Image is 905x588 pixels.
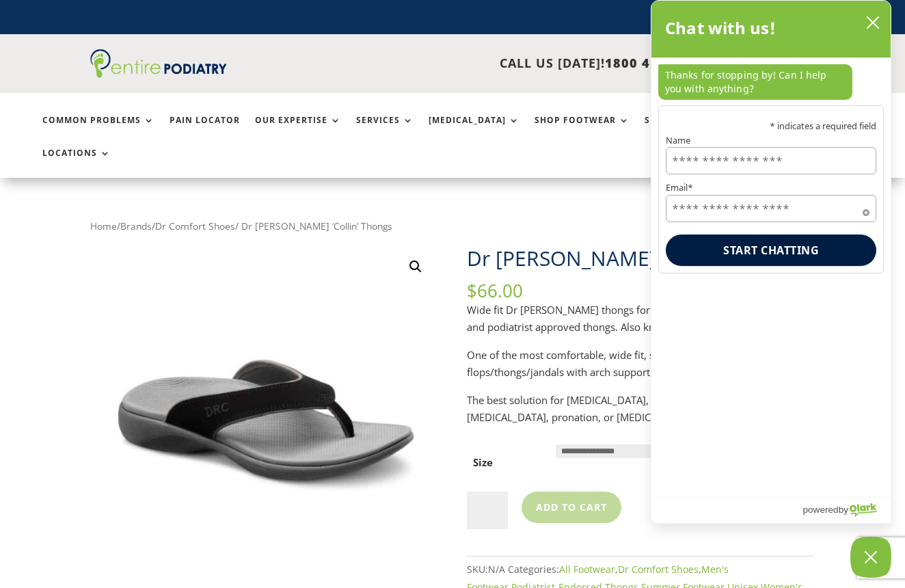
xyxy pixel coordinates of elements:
a: Locations [42,148,111,178]
p: The best solution for [MEDICAL_DATA], wide feet, [MEDICAL_DATA], [MEDICAL_DATA], pronation, or [M... [467,392,814,427]
a: View full-screen image gallery [403,254,428,279]
nav: Breadcrumb [90,217,814,235]
a: Entire Podiatry [90,67,227,81]
span: Required field [863,206,869,213]
span: N/A [488,563,505,576]
a: Shop Foot Care [645,116,740,145]
h2: Chat with us! [665,14,776,42]
input: Name [666,147,876,174]
button: close chatbox [862,12,884,33]
span: $ [467,278,477,303]
a: Home [90,219,117,232]
button: Start chatting [666,235,876,266]
img: logo (1) [90,49,227,78]
a: Common Problems [42,116,154,145]
label: Email* [666,183,876,192]
a: Services [356,116,414,145]
p: * indicates a required field [666,122,876,131]
input: Email [666,195,876,222]
div: chat [651,57,891,105]
span: by [839,501,848,518]
span: 1800 4 ENTIRE [605,55,702,71]
p: One of the most comfortable, wide fit, supportive flip flops/thongs/jandals with arch support. [467,347,814,392]
a: All Footwear [559,563,615,576]
input: Product quantity [467,492,508,530]
label: Size [473,455,493,469]
a: Dr Comfort Shoes [155,219,235,232]
p: CALL US [DATE]! [254,55,701,72]
button: Add to cart [522,492,621,523]
span: powered [802,501,838,518]
a: Brands [120,219,152,232]
label: Name [666,136,876,145]
a: Powered by Olark [802,498,891,523]
button: Close Chatbox [850,537,891,578]
a: Shop Footwear [535,116,630,145]
a: Dr Comfort Shoes [618,563,699,576]
span: SKU: [467,563,505,576]
a: Our Expertise [255,116,341,145]
p: Thanks for stopping by! Can I help you with anything? [658,64,852,100]
p: Wide fit Dr [PERSON_NAME] thongs for men. Podiatrist recommended and podiatrist approved thongs. ... [467,302,814,347]
a: Pain Locator [170,116,240,145]
a: [MEDICAL_DATA] [429,116,519,145]
bdi: 66.00 [467,278,523,303]
h1: Dr [PERSON_NAME] ‘Collin’ Thongs [467,244,814,282]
